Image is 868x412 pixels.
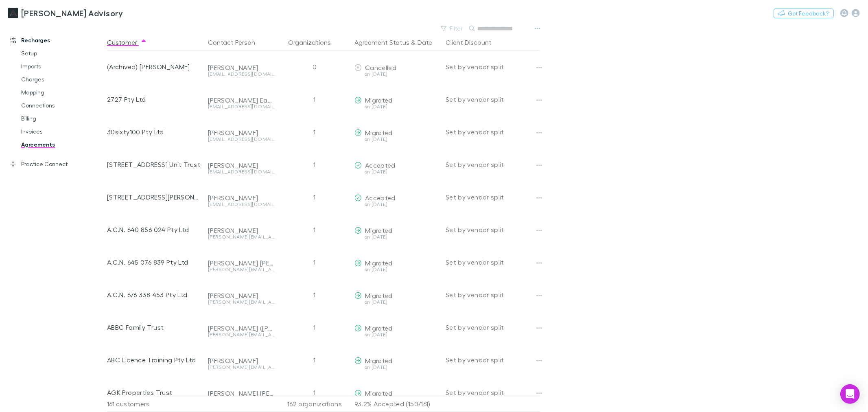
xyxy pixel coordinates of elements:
[278,116,351,148] div: 1
[208,137,275,142] div: [EMAIL_ADDRESS][DOMAIN_NAME]
[208,161,275,169] div: [PERSON_NAME]
[13,73,112,86] a: Charges
[278,344,351,376] div: 1
[278,83,351,116] div: 1
[365,324,393,332] span: Migrated
[446,246,540,278] div: Set by vendor split
[365,64,396,71] span: Cancelled
[437,24,468,33] button: Filter
[278,213,351,246] div: 1
[446,34,501,50] button: Client Discount
[278,148,351,181] div: 1
[365,357,393,364] span: Migrated
[365,129,393,136] span: Migrated
[446,50,540,83] div: Set by vendor split
[107,246,201,278] div: A.C.N. 645 076 839 Pty Ltd
[354,202,439,207] div: on [DATE]
[208,202,275,207] div: [EMAIL_ADDRESS][DOMAIN_NAME]
[13,138,112,151] a: Agreements
[107,181,201,213] div: [STREET_ADDRESS][PERSON_NAME] Unit Trust
[446,311,540,344] div: Set by vendor split
[278,278,351,311] div: 1
[208,169,275,174] div: [EMAIL_ADDRESS][DOMAIN_NAME]
[208,324,275,332] div: [PERSON_NAME] ([PERSON_NAME])
[107,50,201,83] div: (Archived) [PERSON_NAME]
[107,213,201,246] div: A.C.N. 640 856 024 Pty Ltd
[3,3,128,23] a: [PERSON_NAME] Advisory
[107,148,201,181] div: [STREET_ADDRESS] Unit Trust
[208,194,275,202] div: [PERSON_NAME]
[208,104,275,109] div: [EMAIL_ADDRESS][DOMAIN_NAME]
[354,137,439,142] div: on [DATE]
[365,259,393,267] span: Migrated
[208,365,275,370] div: [PERSON_NAME][EMAIL_ADDRESS][DOMAIN_NAME]
[446,376,540,409] div: Set by vendor split
[278,50,351,83] div: 0
[208,234,275,239] div: [PERSON_NAME][EMAIL_ADDRESS][DOMAIN_NAME]
[208,357,275,365] div: [PERSON_NAME]
[13,99,112,112] a: Connections
[446,148,540,181] div: Set by vendor split
[107,116,201,148] div: 30sixty100 Pty Ltd
[365,161,396,169] span: Accepted
[840,384,860,404] div: Open Intercom Messenger
[446,278,540,311] div: Set by vendor split
[208,226,275,234] div: [PERSON_NAME]
[354,332,439,337] div: on [DATE]
[278,246,351,278] div: 1
[107,83,201,116] div: 2727 Pty Ltd
[446,344,540,376] div: Set by vendor split
[107,344,201,376] div: ABC Licence Training Pty Ltd
[208,332,275,337] div: [PERSON_NAME][EMAIL_ADDRESS][DOMAIN_NAME]
[289,34,341,50] button: Organizations
[354,72,439,77] div: on [DATE]
[208,34,265,50] button: Contact Person
[278,181,351,213] div: 1
[208,389,275,397] div: [PERSON_NAME] [PERSON_NAME]
[107,396,205,412] div: 161 customers
[208,291,275,300] div: [PERSON_NAME]
[278,396,351,412] div: 162 organizations
[446,213,540,246] div: Set by vendor split
[774,9,834,18] button: Got Feedback?
[354,169,439,174] div: on [DATE]
[107,376,201,409] div: AGK Properties Trust
[418,34,432,50] button: Date
[365,291,393,299] span: Migrated
[13,86,112,99] a: Mapping
[107,34,147,50] button: Customer
[107,311,201,344] div: ABBC Family Trust
[354,267,439,272] div: on [DATE]
[365,389,393,397] span: Migrated
[354,34,409,50] button: Agreement Status
[354,300,439,305] div: on [DATE]
[208,72,275,77] div: [EMAIL_ADDRESS][DOMAIN_NAME]
[446,181,540,213] div: Set by vendor split
[208,300,275,305] div: [PERSON_NAME][EMAIL_ADDRESS][PERSON_NAME][DOMAIN_NAME]
[354,365,439,370] div: on [DATE]
[354,104,439,109] div: on [DATE]
[354,396,439,412] p: 93.2% Accepted (150/161)
[208,64,275,72] div: [PERSON_NAME]
[446,116,540,148] div: Set by vendor split
[278,311,351,344] div: 1
[446,83,540,116] div: Set by vendor split
[208,267,275,272] div: [PERSON_NAME][EMAIL_ADDRESS][DOMAIN_NAME]
[278,376,351,409] div: 1
[208,259,275,267] div: [PERSON_NAME] [PERSON_NAME]
[13,60,112,73] a: Imports
[13,125,112,138] a: Invoices
[365,194,396,202] span: Accepted
[21,8,123,18] h3: [PERSON_NAME] Advisory
[8,8,18,18] img: Liston Newton Advisory's Logo
[2,158,112,171] a: Practice Connect
[365,96,393,104] span: Migrated
[2,34,112,47] a: Recharges
[208,129,275,137] div: [PERSON_NAME]
[13,47,112,60] a: Setup
[13,112,112,125] a: Billing
[365,226,393,234] span: Migrated
[107,278,201,311] div: A.C.N. 676 338 453 Pty Ltd
[354,234,439,239] div: on [DATE]
[354,34,439,50] div: &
